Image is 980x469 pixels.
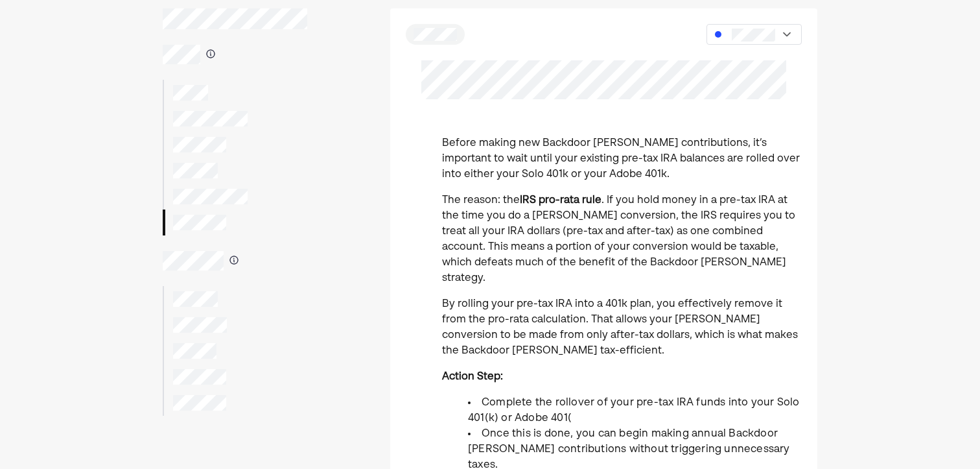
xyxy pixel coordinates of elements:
p: Before making new Backdoor [PERSON_NAME] contributions, it’s important to wait until your existin... [442,136,802,182]
strong: IRS pro-rata rule [520,195,601,206]
p: The reason: the . If you hold money in a pre-tax IRA at the time you do a [PERSON_NAME] conversio... [442,193,802,286]
span: Complete the rollover of your pre-tax IRA funds into your Solo 401(k) or Adobe 401( [468,398,799,424]
p: By rolling your pre-tax IRA into a 401k plan, you effectively remove it from the pro-rata calcula... [442,296,802,359]
strong: Action Step: [442,372,503,382]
